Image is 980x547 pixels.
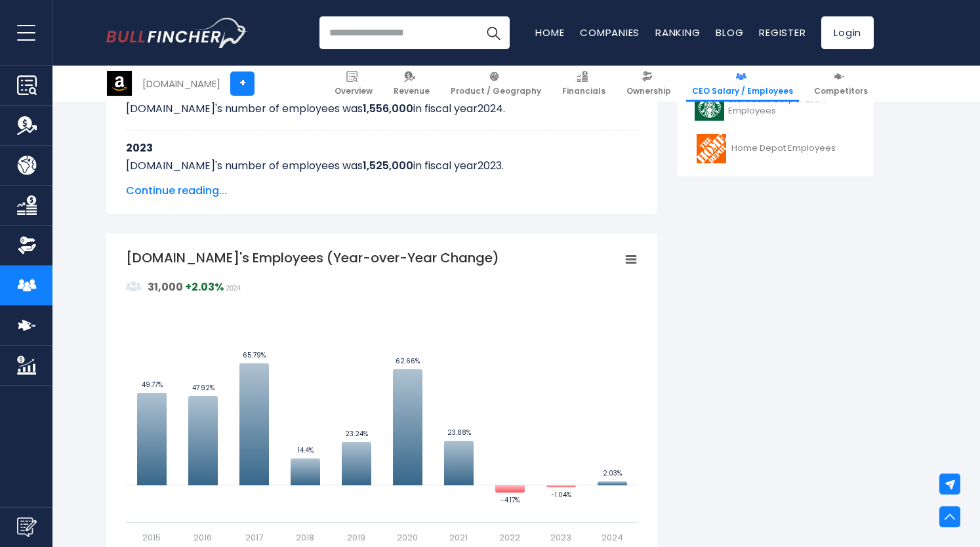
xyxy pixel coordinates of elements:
[347,531,365,544] text: 2019
[695,91,724,121] img: SBUX logo
[126,140,638,156] h3: 2023
[194,531,212,544] text: 2016
[556,66,611,102] a: Financials
[230,71,255,96] a: +
[731,143,836,154] span: Home Depot Employees
[298,445,314,455] tspan: 14.4%
[478,158,502,173] span: 2023
[345,429,368,439] tspan: 23.24%
[107,71,132,96] img: AMZN logo
[243,350,266,360] tspan: 65.79%
[106,18,248,48] img: Bullfincher logo
[396,356,420,366] tspan: 62.66%
[716,26,743,39] a: Blog
[449,531,468,544] text: 2021
[126,249,638,544] svg: Amazon.com's Employees (Year-over-Year Change)
[296,531,314,544] text: 2018
[445,66,547,102] a: Product / Geography
[388,66,436,102] a: Revenue
[580,26,640,39] a: Companies
[185,279,224,294] strong: +
[447,428,471,437] tspan: 23.88%
[126,183,638,199] span: Continue reading...
[126,249,499,267] tspan: [DOMAIN_NAME]'s Employees (Year-over-Year Change)
[499,531,520,544] text: 2022
[451,86,541,96] span: Product / Geography
[478,101,503,116] span: 2024
[335,86,373,96] span: Overview
[500,495,520,505] tspan: -4.17%
[692,86,793,96] span: CEO Salary / Employees
[687,131,864,167] a: Home Depot Employees
[192,279,224,294] strong: 2.03%
[226,285,241,292] span: 2024
[602,531,623,544] text: 2024
[17,235,37,255] img: Ownership
[808,66,874,102] a: Competitors
[550,531,571,544] text: 2023
[562,86,605,96] span: Financials
[695,134,727,163] img: HD logo
[148,279,183,294] strong: 31,000
[603,468,622,478] tspan: 2.03%
[686,66,799,102] a: CEO Salary / Employees
[394,86,430,96] span: Revenue
[363,158,413,173] b: 1,525,000
[759,26,806,39] a: Register
[535,26,564,39] a: Home
[477,16,510,49] button: Search
[142,380,163,390] tspan: 49.77%
[397,531,418,544] text: 2020
[245,531,263,544] text: 2017
[126,279,142,294] img: graph_employee_icon.svg
[106,18,247,48] a: Go to homepage
[142,76,220,91] div: [DOMAIN_NAME]
[814,86,868,96] span: Competitors
[655,26,700,39] a: Ranking
[192,383,214,393] tspan: 47.92%
[126,101,638,117] p: [DOMAIN_NAME]'s number of employees was in fiscal year .
[728,94,856,117] span: Starbucks Corporation Employees
[821,16,874,49] a: Login
[126,158,638,174] p: [DOMAIN_NAME]'s number of employees was in fiscal year .
[626,86,671,96] span: Ownership
[329,66,378,102] a: Overview
[621,66,677,102] a: Ownership
[551,490,571,500] tspan: -1.04%
[363,101,413,116] b: 1,556,000
[687,88,864,124] a: Starbucks Corporation Employees
[142,531,161,544] text: 2015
